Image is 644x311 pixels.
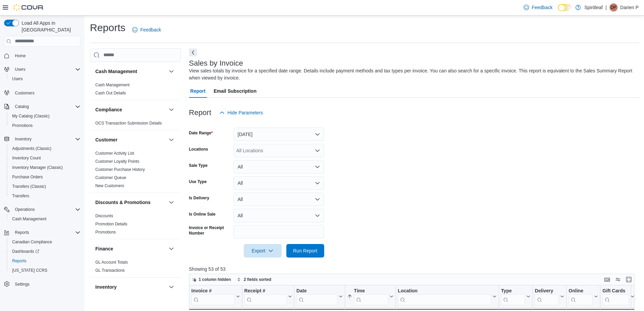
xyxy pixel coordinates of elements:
[535,288,564,305] button: Delivery
[9,238,55,246] a: Canadian Compliance
[189,59,243,67] h3: Sales by Invoice
[9,192,32,200] a: Transfers
[9,238,80,246] span: Canadian Compliance
[7,182,83,191] button: Transfers (Classic)
[90,119,181,130] div: Compliance
[95,167,145,172] a: Customer Purchase History
[189,275,234,284] button: 1 column hidden
[189,195,209,201] label: Is Delivery
[234,160,324,174] button: All
[1,88,83,97] button: Customers
[7,74,83,84] button: Users
[7,237,83,247] button: Canadian Compliance
[9,145,80,153] span: Adjustments (Classic)
[167,198,175,206] button: Discounts & Promotions
[167,245,175,253] button: Finance
[9,145,54,153] a: Adjustments (Classic)
[244,244,282,258] button: Export
[15,104,29,109] span: Catalog
[569,288,598,305] button: Online
[9,173,80,181] span: Purchase Orders
[603,275,611,284] button: Keyboard shortcuts
[15,282,29,287] span: Settings
[1,102,83,111] button: Catalog
[95,82,129,88] span: Cash Management
[189,163,208,168] label: Sale Type
[189,48,197,57] button: Next
[189,147,208,152] label: Locations
[625,275,633,284] button: Enter fullscreen
[9,257,80,265] span: Reports
[12,280,32,288] a: Settings
[95,230,116,235] a: Promotions
[234,209,324,222] button: All
[12,51,80,60] span: Home
[12,113,50,119] span: My Catalog (Classic)
[7,256,83,266] button: Reports
[244,277,271,282] span: 2 fields sorted
[189,225,231,236] label: Invoice or Receipt Number
[12,65,28,73] button: Users
[296,288,343,305] button: Date
[12,103,80,111] span: Catalog
[95,159,139,164] span: Customer Loyalty Points
[189,266,639,272] p: Showing 53 of 53
[12,165,63,170] span: Inventory Manager (Classic)
[95,175,126,180] span: Customer Queue
[95,222,127,226] a: Promotion Details
[217,106,266,119] button: Hide Parameters
[95,136,166,143] button: Customer
[95,221,127,227] span: Promotion Details
[95,199,150,206] h3: Discounts & Promotions
[90,21,125,35] h1: Reports
[620,3,639,12] p: Darien P
[244,288,286,294] div: Receipt #
[9,112,52,120] a: My Catalog (Classic)
[189,212,216,217] label: Is Online Sale
[95,268,125,273] a: GL Transactions
[9,215,80,223] span: Cash Management
[9,75,80,83] span: Users
[95,68,166,75] button: Cash Management
[7,214,83,224] button: Cash Management
[214,84,257,98] span: Email Subscription
[95,159,139,164] a: Customer Loyalty Points
[15,136,31,142] span: Inventory
[9,266,50,274] a: [US_STATE] CCRS
[521,1,555,14] a: Feedback
[347,288,393,305] button: Time
[234,176,324,190] button: All
[189,130,213,136] label: Date Range
[95,183,124,188] span: New Customers
[95,229,116,235] span: Promotions
[611,3,616,12] span: DP
[9,266,80,274] span: Washington CCRS
[9,154,44,162] a: Inventory Count
[12,146,51,151] span: Adjustments (Classic)
[12,65,80,73] span: Users
[501,288,525,294] div: Type
[12,103,31,111] button: Catalog
[7,266,83,275] button: [US_STATE] CCRS
[12,228,32,237] button: Reports
[15,90,34,96] span: Customers
[191,288,235,305] div: Invoice #
[1,228,83,237] button: Reports
[293,247,317,254] span: Run Report
[296,288,337,294] div: Date
[398,288,491,294] div: Location
[602,288,635,305] button: Gift Cards
[234,275,274,284] button: 2 fields sorted
[602,288,629,305] div: Gift Card Sales
[234,128,324,141] button: [DATE]
[9,182,49,191] a: Transfers (Classic)
[95,183,124,188] a: New Customers
[12,239,52,245] span: Canadian Compliance
[12,135,34,143] button: Inventory
[9,182,80,191] span: Transfers (Classic)
[7,144,83,153] button: Adjustments (Classic)
[244,288,292,305] button: Receipt #
[234,193,324,206] button: All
